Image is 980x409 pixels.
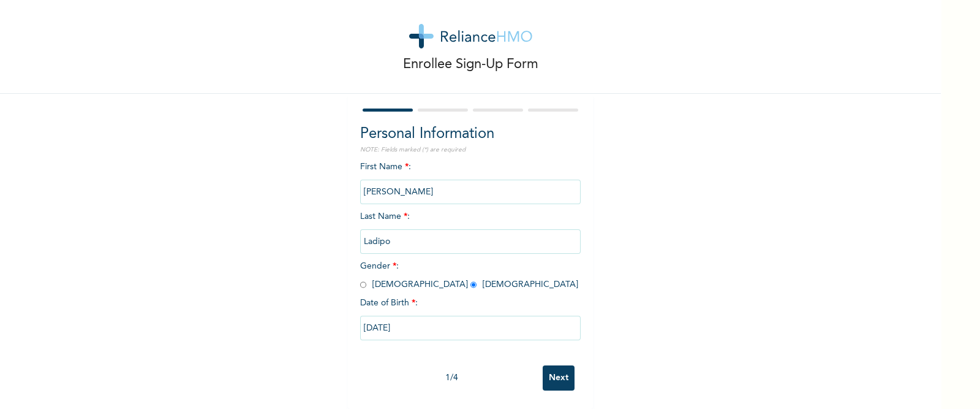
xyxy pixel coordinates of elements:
[409,24,532,48] img: logo
[360,372,543,384] div: 1 / 4
[360,297,418,310] span: Date of Birth :
[360,316,581,340] input: DD-MM-YYYY
[360,123,581,145] h2: Personal Information
[543,365,575,391] input: Next
[403,55,538,75] p: Enrollee Sign-Up Form
[360,262,578,289] span: Gender : [DEMOGRAPHIC_DATA] [DEMOGRAPHIC_DATA]
[360,162,581,196] span: First Name :
[360,229,581,254] input: Enter your last name
[360,180,581,204] input: Enter your first name
[360,212,581,246] span: Last Name :
[360,145,581,155] p: NOTE: Fields marked (*) are required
